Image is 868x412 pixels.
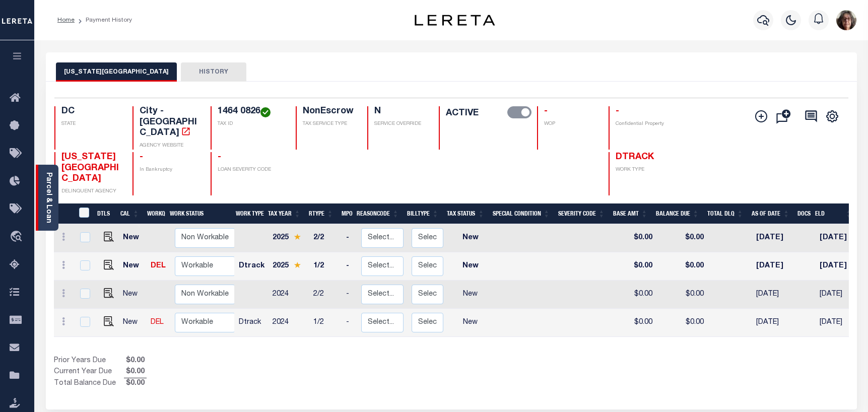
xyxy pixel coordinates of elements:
[57,17,75,23] a: Home
[61,188,120,195] p: DELINQUENT AGENCY
[446,106,479,120] label: ACTIVE
[140,153,143,162] span: -
[816,252,857,281] td: [DATE]
[218,166,283,174] p: LOAN SEVERITY CODE
[447,224,493,252] td: New
[447,281,493,309] td: New
[218,106,283,117] h4: 1464 0826
[752,281,798,309] td: [DATE]
[616,107,619,116] span: -
[656,309,708,337] td: $0.00
[656,224,708,252] td: $0.00
[61,120,120,128] p: STATE
[124,378,147,389] span: $0.00
[752,309,798,337] td: [DATE]
[119,252,147,281] td: New
[489,203,554,224] th: Special Condition: activate to sort column ascending
[656,281,708,309] td: $0.00
[816,309,857,337] td: [DATE]
[752,252,798,281] td: [DATE]
[305,203,338,224] th: RType: activate to sort column ascending
[140,106,198,139] h4: City - [GEOGRAPHIC_DATA]
[374,106,427,117] h4: N
[703,203,748,224] th: Total DLQ: activate to sort column ascending
[342,224,357,252] td: -
[73,203,94,224] th: &nbsp;
[443,203,489,224] th: Tax Status: activate to sort column ascending
[403,203,443,224] th: BillType: activate to sort column ascending
[309,281,342,309] td: 2/2
[54,356,124,367] td: Prior Years Due
[294,234,301,240] img: Star.svg
[614,309,656,337] td: $0.00
[309,309,342,337] td: 1/2
[61,106,120,117] h4: DC
[294,262,301,268] img: Star.svg
[338,203,353,224] th: MPO
[143,203,166,224] th: WorkQ
[54,367,124,378] td: Current Year Due
[554,203,609,224] th: Severity Code: activate to sort column ascending
[816,224,857,252] td: [DATE]
[119,224,147,252] td: New
[609,203,652,224] th: Base Amt: activate to sort column ascending
[54,378,124,389] td: Total Balance Due
[374,120,427,128] p: SERVICE OVERRIDE
[264,203,305,224] th: Tax Year: activate to sort column ascending
[75,16,132,25] li: Payment History
[793,203,811,224] th: Docs
[447,252,493,281] td: New
[124,356,147,367] span: $0.00
[54,203,73,224] th: &nbsp;&nbsp;&nbsp;&nbsp;&nbsp;&nbsp;&nbsp;&nbsp;&nbsp;&nbsp;
[218,153,221,162] span: -
[614,224,656,252] td: $0.00
[10,231,26,244] i: travel_explore
[93,203,116,224] th: DTLS
[269,309,309,337] td: 2024
[614,252,656,281] td: $0.00
[151,319,164,326] a: DEL
[616,153,654,162] span: DTRACK
[616,120,675,128] p: Confidential Property
[124,367,147,378] span: $0.00
[269,281,309,309] td: 2024
[56,62,177,82] button: [US_STATE][GEOGRAPHIC_DATA]
[218,120,283,128] p: TAX ID
[235,309,269,337] td: Dtrack
[116,203,143,224] th: CAL: activate to sort column ascending
[303,120,355,128] p: TAX SERVICE TYPE
[614,281,656,309] td: $0.00
[269,252,309,281] td: 2025
[166,203,234,224] th: Work Status
[309,224,342,252] td: 2/2
[342,252,357,281] td: -
[544,107,548,116] span: -
[447,309,493,337] td: New
[652,203,703,224] th: Balance Due: activate to sort column ascending
[151,262,166,269] a: DEL
[309,252,342,281] td: 1/2
[232,203,264,224] th: Work Type
[140,166,198,174] p: In Bankruptcy
[303,106,355,117] h4: NonEscrow
[61,153,119,183] span: [US_STATE][GEOGRAPHIC_DATA]
[119,309,147,337] td: New
[816,281,857,309] td: [DATE]
[353,203,403,224] th: ReasonCode: activate to sort column ascending
[656,252,708,281] td: $0.00
[415,15,495,26] img: logo-dark.svg
[45,172,52,223] a: Parcel & Loan
[235,252,269,281] td: Dtrack
[616,166,675,174] p: WORK TYPE
[752,224,798,252] td: [DATE]
[342,309,357,337] td: -
[269,224,309,252] td: 2025
[181,62,246,82] button: HISTORY
[544,120,596,128] p: WOP
[748,203,794,224] th: As of Date: activate to sort column ascending
[811,203,856,224] th: ELD: activate to sort column ascending
[140,142,198,150] p: AGENCY WEBSITE
[119,281,147,309] td: New
[342,281,357,309] td: -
